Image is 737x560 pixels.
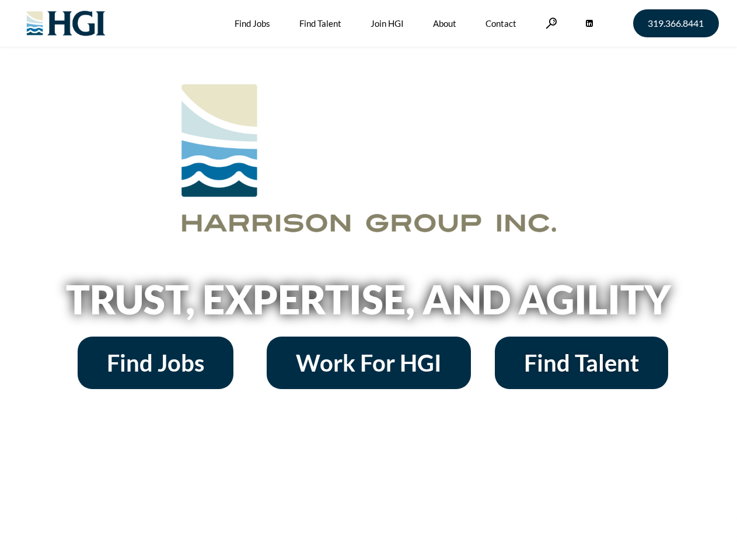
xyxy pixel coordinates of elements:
span: Work For HGI [296,351,442,374]
a: Work For HGI [267,337,471,389]
a: Search [546,17,557,29]
span: Find Talent [524,351,639,374]
a: 319.366.8441 [633,9,719,37]
a: Find Talent [495,337,668,389]
span: 319.366.8441 [648,19,704,28]
h2: Trust, Expertise, and Agility [36,279,701,319]
a: Find Jobs [78,337,233,389]
span: Find Jobs [107,351,204,374]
